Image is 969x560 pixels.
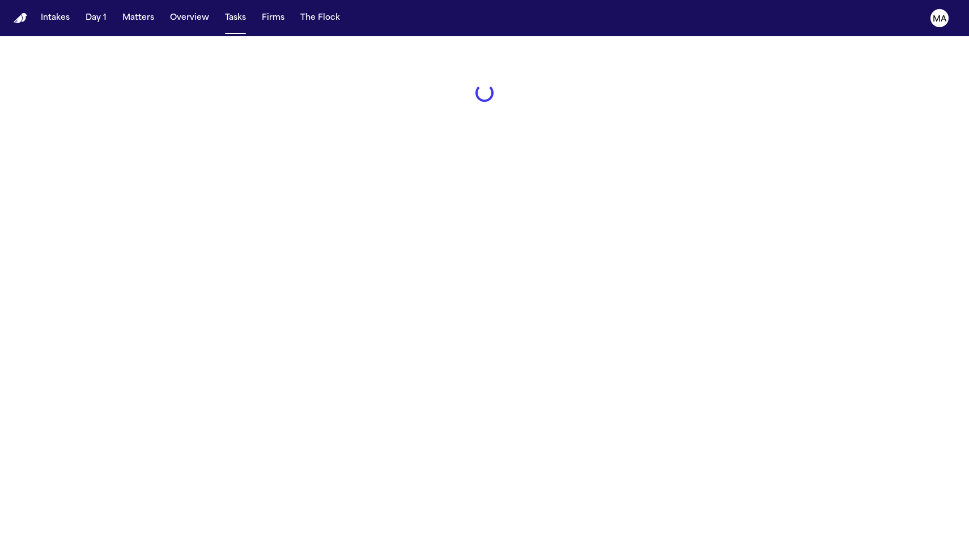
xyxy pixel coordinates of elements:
button: Intakes [36,8,74,28]
button: Firms [257,8,289,28]
button: Day 1 [81,8,111,28]
button: The Flock [296,8,345,28]
button: Matters [118,8,159,28]
button: Tasks [220,8,250,28]
button: Overview [165,8,214,28]
a: Home [14,13,27,24]
img: Finch Logo [14,13,27,24]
